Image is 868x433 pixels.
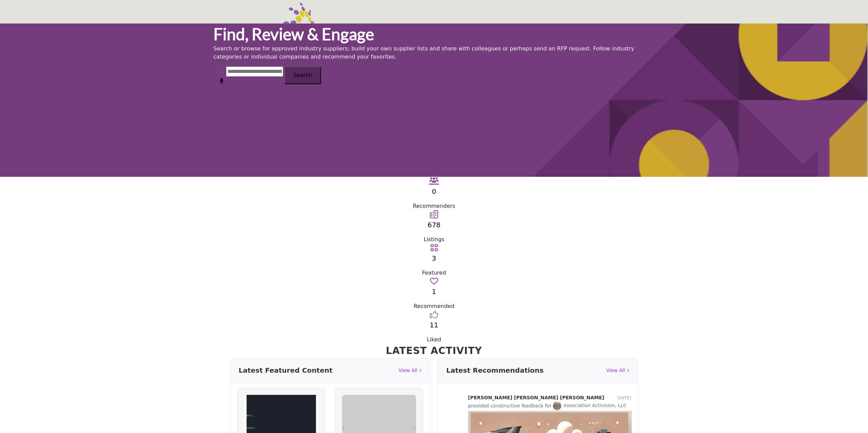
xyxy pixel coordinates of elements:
[432,187,436,196] a: 0
[213,202,655,210] div: Recommenders
[213,3,329,70] img: Site Logo
[617,396,631,400] span: [DATE]
[432,254,436,262] a: 3
[230,344,638,358] h2: Latest Activity
[293,72,312,78] span: Search
[430,321,438,329] a: 11
[399,367,422,374] a: View All
[430,279,438,285] a: Go to Recommended
[468,403,551,408] span: provided constructive feedback for
[446,365,544,375] h3: Latest Recommendations
[468,395,604,401] strong: [PERSON_NAME] [PERSON_NAME] [PERSON_NAME]
[606,367,629,374] a: View All
[213,45,655,61] p: Search or browse for approved industry suppliers; build your own supplier lists and share with co...
[432,288,436,296] a: 1
[213,269,655,277] div: Featured
[553,403,627,408] a: Association Activision, LLC
[213,24,655,45] h1: Find, Review & Engage
[213,336,655,344] div: Liked
[213,302,655,310] div: Recommended
[430,246,438,252] a: Go to Featured
[428,221,440,229] a: 678
[429,179,439,185] a: View Recommenders
[553,402,561,410] img: Association Activision, LLC
[430,310,438,319] i: Go to Liked
[213,235,655,244] div: Listings
[285,66,321,84] button: Search
[239,365,333,375] h3: Latest Featured Content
